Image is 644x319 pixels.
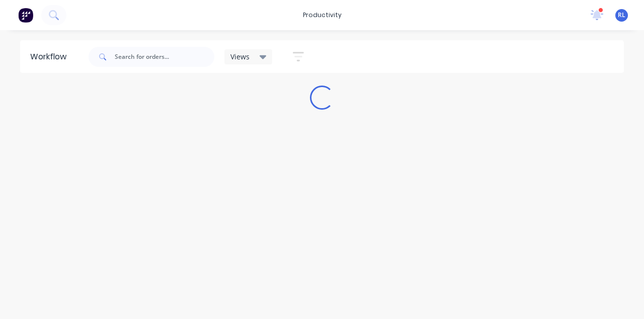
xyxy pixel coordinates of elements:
span: RL [618,11,625,20]
span: Views [230,51,250,62]
div: Workflow [30,51,71,63]
div: productivity [298,8,347,23]
img: Factory [18,8,33,23]
input: Search for orders... [115,47,214,67]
